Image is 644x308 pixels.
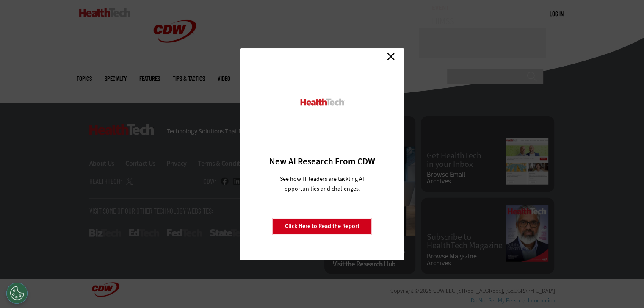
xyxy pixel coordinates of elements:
div: Cookies Settings [6,283,28,304]
img: HealthTech_0.png [299,98,345,107]
button: Open Preferences [6,283,28,304]
p: See how IT leaders are tackling AI opportunities and challenges. [270,174,374,194]
a: Click Here to Read the Report [273,218,372,234]
h3: New AI Research From CDW [255,155,389,167]
a: Close [384,50,397,63]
